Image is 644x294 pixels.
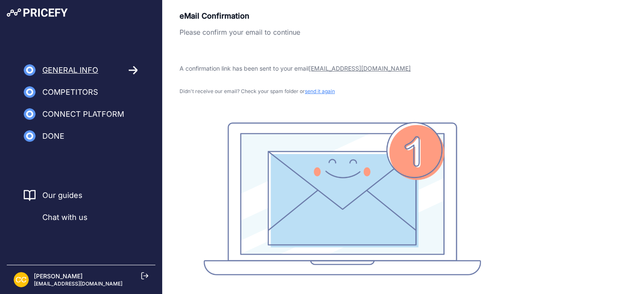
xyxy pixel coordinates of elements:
[42,64,98,76] span: General Info
[42,108,124,120] span: Connect Platform
[7,8,68,17] img: Pricefy Logo
[42,190,83,201] a: Our guides
[24,212,88,223] a: Chat with us
[34,280,122,287] p: [EMAIL_ADDRESS][DOMAIN_NAME]
[180,27,505,37] p: Please confirm your email to continue
[42,212,88,223] span: Chat with us
[305,88,335,94] span: send it again
[180,64,505,73] p: A confirmation link has been sent to your email
[180,88,505,95] p: Didn't receive our email? Check your spam folder or
[34,272,122,280] p: [PERSON_NAME]
[42,86,98,98] span: Competitors
[180,10,505,22] p: eMail Confirmation
[309,65,411,72] span: [EMAIL_ADDRESS][DOMAIN_NAME]
[42,130,64,142] span: Done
